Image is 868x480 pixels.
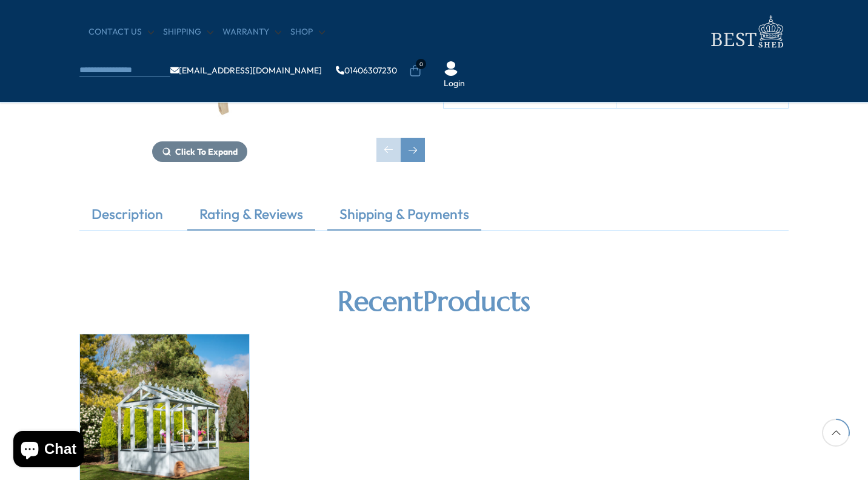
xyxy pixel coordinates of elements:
img: logo [704,12,789,52]
img: User Icon [444,61,458,76]
span: 0 [416,59,426,69]
a: [EMAIL_ADDRESS][DOMAIN_NAME] [170,66,322,75]
a: 01406307230 [336,66,397,75]
button: Click To Expand [152,141,247,162]
a: Description [79,205,175,230]
a: Rating & Reviews [187,205,315,230]
inbox-online-store-chat: Shopify online store chat [10,431,87,470]
a: Shipping [163,26,213,38]
a: Login [444,78,465,90]
h2: Recent [79,285,789,318]
a: Shipping & Payments [327,205,481,230]
div: Next slide [401,138,425,162]
a: 0 [409,65,421,77]
b: Products [423,284,530,319]
a: CONTACT US [88,26,154,38]
div: Previous slide [376,138,401,162]
a: Shop [290,26,325,38]
span: Click To Expand [175,146,238,157]
a: Warranty [222,26,281,38]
